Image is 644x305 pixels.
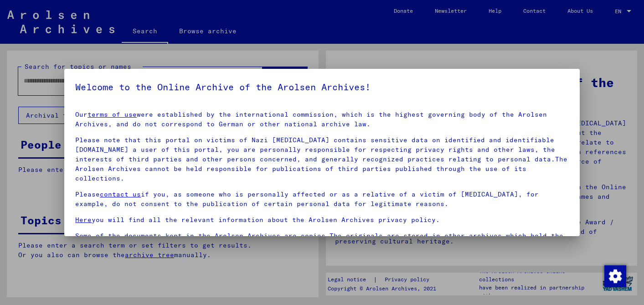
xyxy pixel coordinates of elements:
p: you will find all the relevant information about the Arolsen Archives privacy policy. [75,215,568,225]
p: Please note that this portal on victims of Nazi [MEDICAL_DATA] contains sensitive data on identif... [75,135,568,183]
div: Change consent [604,265,626,287]
img: Change consent [604,265,626,287]
h5: Welcome to the Online Archive of the Arolsen Archives! [75,80,568,94]
a: contact us [100,190,141,198]
p: Our were established by the international commission, which is the highest governing body of the ... [75,110,568,129]
a: terms of use [88,110,137,119]
a: Here [75,216,92,224]
p: Please if you, as someone who is personally affected or as a relative of a victim of [MEDICAL_DAT... [75,190,568,209]
p: Some of the documents kept in the Arolsen Archives are copies.The originals are stored in other a... [75,231,568,260]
